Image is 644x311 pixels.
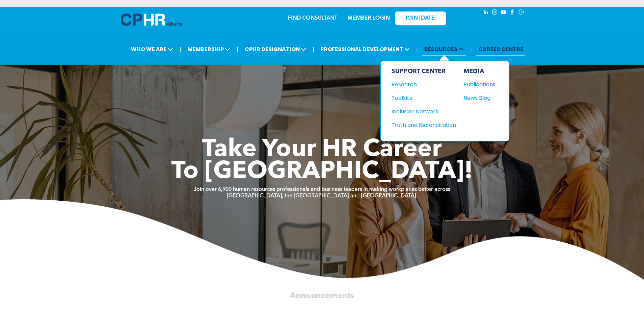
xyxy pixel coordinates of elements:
span: MEMBERSHIP [186,43,232,55]
span: WHO WE ARE [129,43,175,55]
strong: Join over 6,900 human resources professionals and business leaders in making workplaces better ac... [194,187,450,192]
li: | [416,42,418,56]
a: Social network [518,8,525,18]
div: MEDIA [463,68,496,75]
a: instagram [491,8,499,18]
a: facebook [509,8,516,18]
li: | [237,42,238,56]
a: youtube [500,8,507,18]
span: Take Your HR Career [202,138,442,162]
span: To [GEOGRAPHIC_DATA]! [171,160,473,184]
a: JOIN [DATE] [395,12,446,25]
strong: [GEOGRAPHIC_DATA], the [GEOGRAPHIC_DATA] and [GEOGRAPHIC_DATA]. [227,193,418,199]
span: CPHR DESIGNATION [243,43,308,55]
div: News Blog [463,94,493,102]
li: | [313,42,314,56]
a: News Blog [463,94,496,102]
a: FIND CONSULTANT [288,16,337,21]
li: | [470,42,472,56]
div: Publications [463,80,493,89]
a: CAREER CENTRE [476,43,525,55]
span: RESOURCES [422,43,466,55]
div: SUPPORT CENTER [391,68,456,75]
span: JOIN [DATE] [405,15,436,22]
div: Toolkits [391,94,450,102]
a: Research [391,80,456,89]
div: Inclusion Network [391,107,450,116]
a: linkedin [482,8,490,18]
div: Truth and Reconciliation [391,121,450,129]
a: MEMBER LOGIN [348,16,390,21]
a: Truth and Reconciliation [391,121,456,129]
img: A blue and white logo for cp alberta [121,14,182,26]
a: Inclusion Network [391,107,456,116]
div: Research [391,80,450,89]
span: PROFESSIONAL DEVELOPMENT [318,43,412,55]
a: Toolkits [391,94,456,102]
span: Announcements [290,292,354,300]
a: Publications [463,80,496,89]
li: | [180,42,181,56]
